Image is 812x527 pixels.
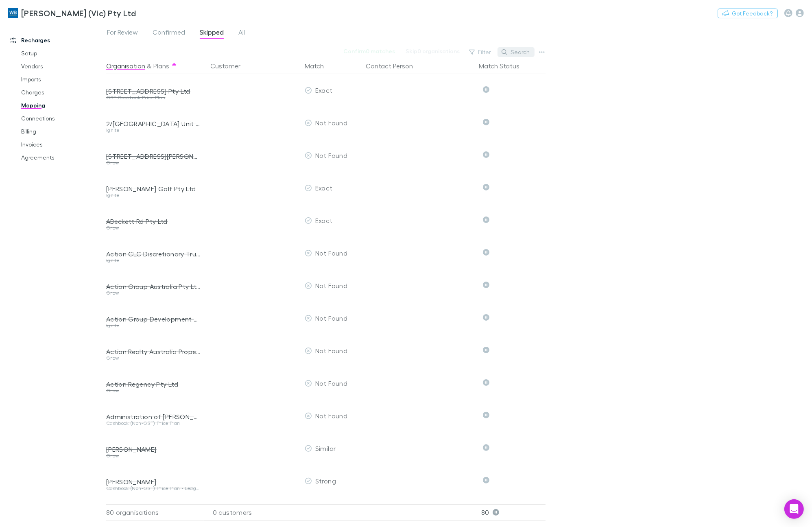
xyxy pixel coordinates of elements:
[315,249,347,257] span: Not Found
[315,444,336,452] span: Similar
[483,216,489,223] svg: Skipped
[106,258,201,263] div: Ignite
[315,412,347,420] span: Not Found
[13,138,112,151] a: Invoices
[106,421,201,426] div: Cashbook (Non-GST) Price Plan
[106,225,201,230] div: Grow
[106,95,201,100] div: GST Cashbook Price Plan
[784,499,804,519] div: Open Intercom Messenger
[13,151,112,164] a: Agreements
[483,314,489,321] svg: Skipped
[13,73,112,86] a: Imports
[366,58,423,74] button: Contact Person
[106,160,201,165] div: Grow
[338,46,400,56] button: Confirm0 matches
[106,453,201,458] div: Grow
[106,282,201,291] div: Action Group Australia Pty Ltd
[106,217,201,225] div: ABeckett Rd Pty Ltd
[106,356,201,361] div: Grow
[106,445,201,453] div: [PERSON_NAME]
[13,47,112,60] a: Setup
[106,323,201,328] div: Ignite
[315,477,336,485] span: Strong
[106,87,201,95] div: [STREET_ADDRESS] Pty Ltd
[315,282,347,289] span: Not Found
[400,46,465,56] button: Skip0 organisations
[153,58,169,74] button: Plans
[106,128,201,133] div: Ignite
[106,120,201,128] div: 2/[GEOGRAPHIC_DATA] Unit Trust
[106,58,145,74] button: Organisation
[315,347,347,354] span: Not Found
[106,504,204,520] div: 80 organisations
[106,58,201,74] div: &
[481,505,546,520] p: 80
[106,193,201,198] div: Ignite
[315,379,347,387] span: Not Found
[479,58,529,74] button: Match Status
[483,119,489,125] svg: Skipped
[106,315,201,323] div: Action Group Development Pty Ltd
[483,444,489,451] svg: Skipped
[2,34,112,47] a: Recharges
[106,348,201,356] div: Action Realty Australia Property Trust
[13,112,112,125] a: Connections
[483,86,489,93] svg: Skipped
[13,86,112,99] a: Charges
[483,347,489,353] svg: Skipped
[204,504,301,520] div: 0 customers
[498,47,535,57] button: Search
[106,413,201,421] div: Administration of [PERSON_NAME] [PERSON_NAME]
[315,216,333,224] span: Exact
[238,28,245,39] span: All
[106,250,201,258] div: Action CLC Discretionary Trust
[8,8,18,18] img: William Buck (Vic) Pty Ltd's Logo
[106,380,201,388] div: Action Regency Pty Ltd
[483,249,489,256] svg: Skipped
[210,58,250,74] button: Customer
[106,185,201,193] div: [PERSON_NAME] Golf Pty Ltd
[483,477,489,483] svg: Skipped
[106,291,201,295] div: Grow
[483,184,489,190] svg: Skipped
[13,60,112,73] a: Vendors
[13,99,112,112] a: Mapping
[315,184,333,192] span: Exact
[107,28,138,39] span: For Review
[106,152,201,160] div: [STREET_ADDRESS][PERSON_NAME] Pty Ltd
[106,478,201,486] div: [PERSON_NAME]
[315,119,347,127] span: Not Found
[465,47,496,57] button: Filter
[3,3,141,23] a: [PERSON_NAME] (Vic) Pty Ltd
[315,314,347,322] span: Not Found
[483,412,489,418] svg: Skipped
[106,486,201,491] div: Cashbook (Non-GST) Price Plan • Ledger Price Plan
[13,125,112,138] a: Billing
[21,8,136,18] h3: [PERSON_NAME] (Vic) Pty Ltd
[305,58,334,74] button: Match
[200,28,224,39] span: Skipped
[153,28,185,39] span: Confirmed
[483,282,489,288] svg: Skipped
[483,379,489,386] svg: Skipped
[106,388,201,393] div: Grow
[483,151,489,158] svg: Skipped
[315,86,333,94] span: Exact
[315,151,347,159] span: Not Found
[718,9,778,18] button: Got Feedback?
